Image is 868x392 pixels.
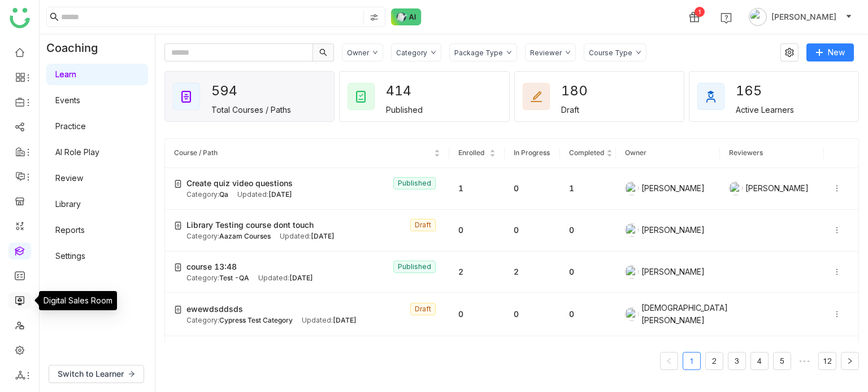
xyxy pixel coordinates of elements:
img: 684a9ad2de261c4b36a3cd74 [625,223,639,237]
a: 1 [683,353,700,369]
div: Updated: [258,273,313,284]
span: Create quiz video questions [186,177,293,190]
img: 684a9b06de261c4b36a3cf65 [625,307,639,321]
span: ••• [796,352,814,370]
img: published_courses.svg [354,90,368,103]
li: 1 [683,352,701,370]
span: Cypress Test Category [219,316,293,324]
span: [DATE] [289,274,313,282]
span: Owner [625,148,646,157]
a: 3 [728,353,745,369]
div: 165 [736,79,776,103]
span: [DATE] [311,232,335,240]
nz-tag: Published [393,177,436,190]
div: Category: [186,315,293,326]
li: 2 [705,352,723,370]
div: Published [386,105,423,114]
li: 12 [818,352,836,370]
td: 2 [505,252,560,293]
div: Draft [561,105,579,114]
td: 0 [560,336,615,380]
div: Package Type [454,49,503,57]
td: 0 [505,293,560,336]
td: 1 [560,168,615,210]
img: create-new-course.svg [174,263,182,271]
div: [DEMOGRAPHIC_DATA][PERSON_NAME] [625,302,711,327]
img: help.svg [721,12,732,24]
img: draft_courses.svg [530,90,543,103]
button: Switch to Learner [49,365,144,383]
span: course 13:48 [186,261,237,273]
img: 684a9b22de261c4b36a3d00f [625,265,639,279]
img: 684a9aedde261c4b36a3ced9 [729,182,743,195]
span: Reviewers [729,148,763,157]
span: New [828,46,845,59]
span: Enrolled [458,148,484,157]
div: Reviewer [530,49,562,57]
span: Aazam Courses [219,232,271,240]
td: 0 [505,210,560,252]
td: 0 [449,210,505,252]
div: Updated: [302,315,357,326]
a: 4 [751,353,768,369]
div: [PERSON_NAME] [625,223,711,237]
td: 0 [505,336,560,380]
span: [PERSON_NAME] [771,11,836,23]
td: 0 [505,168,560,210]
span: In Progress [514,148,550,157]
img: create-new-course.svg [174,222,182,230]
button: [PERSON_NAME] [747,8,854,26]
button: Previous Page [660,352,678,370]
button: New [806,43,854,61]
a: Library [55,199,81,209]
span: [DATE] [333,316,357,324]
img: search-type.svg [370,13,379,22]
a: 2 [706,353,723,369]
td: 0 [560,210,615,252]
a: Events [55,95,80,105]
img: ask-buddy-normal.svg [391,8,422,25]
div: Course Type [589,49,632,57]
a: 12 [819,353,836,369]
div: Category: [186,231,271,242]
img: create-new-course.svg [174,306,182,314]
td: 2 [449,252,505,293]
span: Completed [569,148,604,157]
td: 1 [449,168,505,210]
div: [PERSON_NAME] [625,265,711,279]
div: Total Courses / Paths [211,105,291,114]
img: logo [10,8,30,28]
div: 594 [211,79,252,103]
div: Updated: [237,190,292,200]
td: 0 [560,293,615,336]
li: Next 5 Pages [796,352,814,370]
td: 0 [449,293,505,336]
li: 3 [728,352,746,370]
div: [PERSON_NAME] [729,182,815,195]
div: Owner [347,49,369,57]
td: 0 [449,336,505,380]
span: Switch to Learner [58,368,124,380]
div: 414 [386,79,427,103]
span: Test -QA [219,274,249,282]
button: Next Page [841,352,859,370]
nz-tag: Draft [410,303,436,315]
span: Course / Path [174,148,218,157]
a: Learn [55,69,76,79]
div: Category: [186,273,249,284]
nz-tag: Published [393,261,436,273]
div: Category: [186,190,228,200]
span: [DATE] [268,190,292,199]
span: ewewdsddsds [186,303,243,315]
a: AI Role Play [55,147,99,157]
div: Active Learners [736,105,794,114]
span: Library Testing course dont touch [186,219,314,231]
a: Reports [55,225,85,235]
a: Review [55,173,83,183]
div: Coaching [40,34,115,61]
img: avatar [749,8,767,26]
li: 5 [773,352,791,370]
a: Practice [55,121,86,131]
